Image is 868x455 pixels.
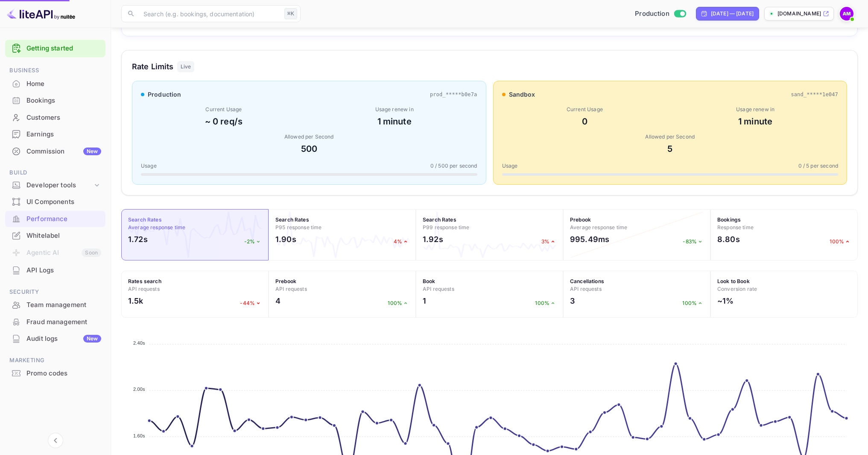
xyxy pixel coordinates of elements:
[502,133,839,141] div: Allowed per Second
[717,233,740,245] h2: 8.80s
[798,162,838,170] span: 0 / 5 per second
[141,115,307,128] div: ~ 0 req/s
[26,180,93,190] div: Developer tools
[570,216,591,223] strong: Prebook
[128,278,161,284] strong: Rates search
[5,76,105,92] a: Home
[133,433,145,438] tspan: 1.60s
[5,126,105,142] a: Earnings
[717,278,750,284] strong: Look to Book
[717,286,757,292] span: Conversion rate
[711,10,754,18] div: [DATE] — [DATE]
[717,224,754,230] span: Response time
[570,278,604,284] strong: Cancellations
[570,233,609,245] h2: 995.49ms
[83,148,101,155] div: New
[26,130,101,139] div: Earnings
[840,7,853,21] img: Ajanthan Mani
[26,317,101,327] div: Fraud management
[26,214,101,224] div: Performance
[284,8,297,19] div: ⌘K
[5,194,105,210] a: UI Components
[128,224,185,230] span: Average response time
[5,194,105,210] div: UI Components
[26,96,101,106] div: Bookings
[5,211,105,227] div: Performance
[26,197,101,207] div: UI Components
[141,162,157,170] span: Usage
[177,61,195,72] div: Live
[5,211,105,227] a: Performance
[502,106,668,113] div: Current Usage
[631,9,689,19] div: Switch to Sandbox mode
[128,295,143,307] h2: 1.5k
[717,216,741,223] strong: Bookings
[5,262,105,278] a: API Logs
[5,297,105,313] a: Team management
[5,168,105,177] span: Build
[535,299,556,307] p: 100%
[570,224,627,230] span: Average response time
[141,142,477,155] div: 500
[682,299,704,307] p: 100%
[423,224,470,230] span: P99 response time
[5,92,105,109] div: Bookings
[128,233,148,245] h2: 1.72s
[570,295,575,307] h2: 3
[5,331,105,346] a: Audit logsNew
[423,278,435,284] strong: Book
[275,286,307,292] span: API requests
[423,295,426,307] h2: 1
[423,286,454,292] span: API requests
[5,143,105,160] div: CommissionNew
[5,356,105,365] span: Marketing
[5,314,105,331] div: Fraud management
[502,162,518,170] span: Usage
[133,387,145,392] tspan: 2.00s
[312,115,477,128] div: 1 minute
[5,126,105,143] div: Earnings
[244,238,262,245] p: -2%
[541,238,556,245] p: 3%
[570,286,602,292] span: API requests
[430,162,477,170] span: 0 / 500 per second
[777,10,821,18] p: [DOMAIN_NAME]
[672,115,838,128] div: 1 minute
[5,365,105,382] div: Promo codes
[5,287,105,297] span: Security
[141,106,307,113] div: Current Usage
[26,113,101,123] div: Customers
[275,295,281,307] h2: 4
[132,61,174,72] h3: Rate Limits
[5,227,105,243] a: Whitelabel
[423,233,443,245] h2: 1.92s
[502,142,839,155] div: 5
[5,143,105,159] a: CommissionNew
[5,178,105,193] div: Developer tools
[5,297,105,313] div: Team management
[717,295,734,307] h2: ~1%
[5,109,105,125] a: Customers
[5,40,105,57] div: Getting started
[5,227,105,244] div: Whitelabel
[509,90,535,99] span: sandbox
[240,299,262,307] p: -44%
[5,331,105,347] div: Audit logsNew
[48,433,63,448] button: Collapse navigation
[5,66,105,75] span: Business
[423,216,456,223] strong: Search Rates
[388,299,409,307] p: 100%
[133,340,145,346] tspan: 2.40s
[275,233,296,245] h2: 1.90s
[5,109,105,126] div: Customers
[672,106,838,113] div: Usage renew in
[26,334,101,344] div: Audit logs
[83,335,101,343] div: New
[5,92,105,108] a: Bookings
[394,238,409,245] p: 4%
[26,231,101,241] div: Whitelabel
[275,216,309,223] strong: Search Rates
[5,262,105,279] div: API Logs
[635,9,669,19] span: Production
[148,90,181,99] span: production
